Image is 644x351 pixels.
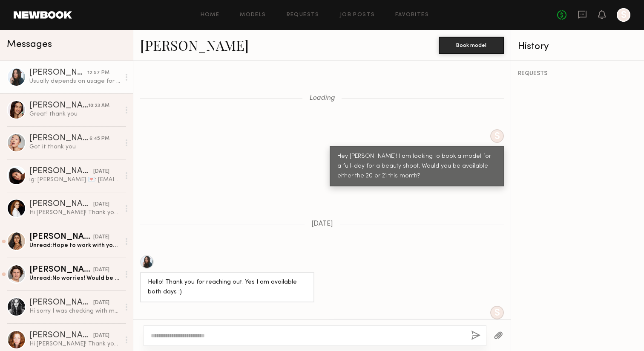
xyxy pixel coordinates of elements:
[88,102,109,110] div: 10:23 AM
[89,135,109,143] div: 6:45 PM
[340,12,375,18] a: Job Posts
[93,200,109,209] div: [DATE]
[518,71,637,77] div: REQUESTS
[617,8,630,22] a: S
[148,278,307,297] div: Hello! Thank you for reaching out. Yes I am available both days :)
[29,233,93,241] div: [PERSON_NAME]
[93,332,109,340] div: [DATE]
[29,340,120,348] div: Hi [PERSON_NAME]! Thank you so much for reaching out. I have so many bookings coming in that I’m ...
[29,307,120,315] div: Hi sorry I was checking with my agent about availability. I’m not sure I can do it for that low o...
[29,209,120,217] div: Hi [PERSON_NAME]! Thank you for reaching out I just got access back to my newbook! I’m currently ...
[240,12,266,18] a: Models
[287,12,319,18] a: Requests
[201,12,220,18] a: Home
[29,143,120,151] div: Got it thank you
[309,95,335,102] span: Loading
[518,42,637,52] div: History
[29,69,87,77] div: [PERSON_NAME]
[337,152,496,181] div: Hey [PERSON_NAME]! I am looking to book a model for a full-day for a beauty shoot. Would you be a...
[439,37,504,54] button: Book model
[395,12,429,18] a: Favorites
[140,36,249,54] a: [PERSON_NAME]
[311,220,333,228] span: [DATE]
[29,299,93,307] div: [PERSON_NAME]
[29,241,120,249] div: Unread: Hope to work with you in the future 🤍
[93,233,109,241] div: [DATE]
[29,77,120,85] div: Usually depends on usage for photos but yes that works. Thank you.
[29,176,120,184] div: ig: [PERSON_NAME] 💌: [EMAIL_ADDRESS][DOMAIN_NAME]
[29,266,93,274] div: [PERSON_NAME]
[29,274,120,282] div: Unread: No worries! Would be great to work together on something else in the future. Thanks for l...
[87,69,109,77] div: 12:57 PM
[93,299,109,307] div: [DATE]
[29,110,120,118] div: Great! thank you
[93,266,109,274] div: [DATE]
[29,134,89,143] div: [PERSON_NAME]
[29,167,93,176] div: [PERSON_NAME]
[29,102,88,110] div: [PERSON_NAME]
[93,168,109,176] div: [DATE]
[29,331,93,340] div: [PERSON_NAME]
[29,200,93,209] div: [PERSON_NAME]
[439,41,504,48] a: Book model
[7,40,52,49] span: Messages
